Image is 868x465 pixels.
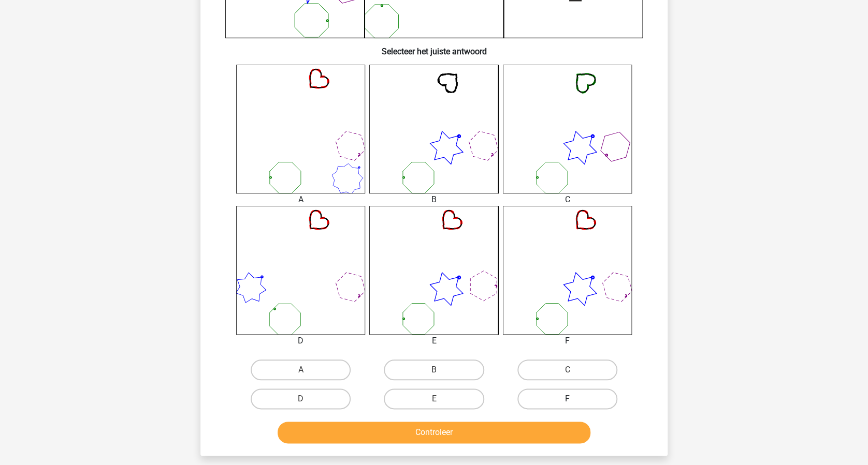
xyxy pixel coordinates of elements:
label: A [251,359,351,380]
label: C [517,359,617,380]
label: E [384,388,484,409]
div: D [228,335,373,347]
button: Controleer [278,422,591,443]
div: C [495,193,640,206]
div: E [361,335,506,347]
label: D [251,388,351,409]
h6: Selecteer het juiste antwoord [217,38,651,56]
div: F [495,335,640,347]
div: A [228,193,373,206]
label: F [517,388,617,409]
div: B [361,193,506,206]
label: B [384,359,484,380]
